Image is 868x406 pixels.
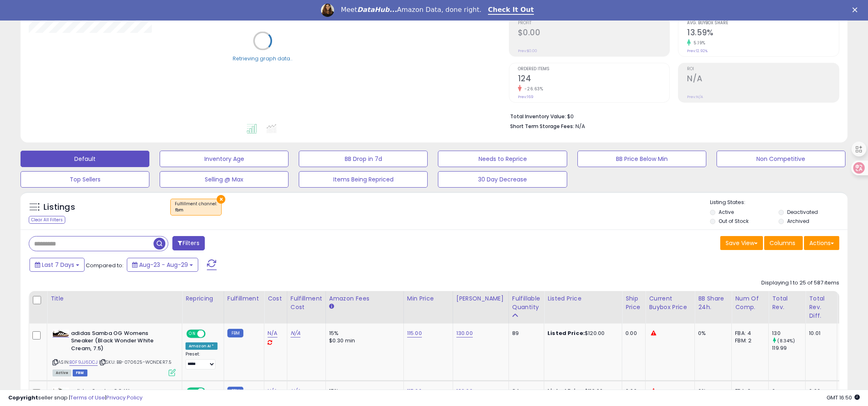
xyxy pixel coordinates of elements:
[512,330,538,337] div: 89
[268,294,284,303] div: Cost
[687,67,839,71] span: ROI
[772,294,802,312] div: Total Rev.
[761,279,839,287] div: Displaying 1 to 25 of 587 items
[518,94,534,99] small: Prev: 169
[687,28,839,39] h2: 13.59%
[233,55,293,62] div: Retrieving graph data..
[518,28,670,39] h2: $0.00
[698,294,728,312] div: BB Share 24h.
[227,329,243,337] small: FBM
[329,294,400,303] div: Amazon Fees
[160,151,289,167] button: Inventory Age
[772,330,805,337] div: 130
[30,258,85,272] button: Last 7 Days
[787,218,809,225] label: Archived
[44,202,75,213] h5: Listings
[8,394,38,401] strong: Copyright
[687,94,703,99] small: Prev: N/A
[42,261,74,269] span: Last 7 Days
[186,342,218,350] div: Amazon AI *
[329,330,397,337] div: 15%
[160,171,289,188] button: Selling @ Max
[804,236,839,250] button: Actions
[719,218,749,225] label: Out of Stock
[456,294,505,303] div: [PERSON_NAME]
[687,48,708,53] small: Prev: 12.92%
[187,330,197,337] span: ON
[518,74,670,85] h2: 124
[53,330,176,375] div: ASIN:
[547,330,616,337] div: $120.00
[809,330,831,337] div: 10.01
[175,207,217,213] div: fbm
[69,359,98,366] a: B0F9JJ6DCJ
[127,258,198,272] button: Aug-23 - Aug-29
[735,330,762,337] div: FBA: 4
[291,329,300,337] a: N/A
[86,261,124,269] span: Compared to:
[809,294,834,320] div: Total Rev. Diff.
[720,236,763,250] button: Save View
[510,123,574,130] b: Short Term Storage Fees:
[217,195,225,204] button: ×
[547,294,618,303] div: Listed Price
[575,122,585,130] span: N/A
[8,394,142,402] div: seller snap | |
[456,329,473,337] a: 130.00
[139,261,188,269] span: Aug-23 - Aug-29
[698,330,725,337] div: 0%
[73,369,87,376] span: FBM
[299,151,428,167] button: BB Drop in 7d
[518,67,670,71] span: Ordered Items
[21,171,149,188] button: Top Sellers
[827,394,860,401] span: 2025-09-6 16:50 GMT
[625,330,639,337] div: 0.00
[70,394,105,401] a: Terms of Use
[186,294,220,303] div: Repricing
[691,40,705,46] small: 5.19%
[204,330,218,337] span: OFF
[710,199,847,206] p: Listing States:
[687,21,839,25] span: Avg. Buybox Share
[268,329,277,337] a: N/A
[106,394,142,401] a: Privacy Policy
[357,6,397,14] i: DataHub...
[577,151,706,167] button: BB Price Below Min
[512,294,540,312] div: Fulfillable Quantity
[488,6,534,15] a: Check It Out
[717,151,845,167] button: Non Competitive
[764,236,803,250] button: Columns
[21,151,149,167] button: Default
[770,239,795,247] span: Columns
[522,86,543,92] small: -26.63%
[687,74,839,85] h2: N/A
[510,111,833,121] li: $0
[438,151,567,167] button: Needs to Reprice
[321,4,334,17] img: Profile image for Georgie
[53,330,69,337] img: 41ENHF0RXLL._SL40_.jpg
[99,359,172,365] span: | SKU: BB-070625-WONDER7.5
[510,113,566,120] b: Total Inventory Value:
[71,330,171,355] b: adidas Samba OG Womens Sneaker (Black Wonder White Cream, 7.5)
[291,294,322,312] div: Fulfillment Cost
[772,344,805,352] div: 119.99
[852,7,861,12] div: Close
[175,201,217,213] span: Fulfillment channel :
[649,294,691,312] div: Current Buybox Price
[735,337,762,344] div: FBM: 2
[172,236,204,250] button: Filters
[329,303,334,310] small: Amazon Fees.
[227,294,261,303] div: Fulfillment
[777,337,795,344] small: (8.34%)
[186,351,218,369] div: Preset:
[329,337,397,344] div: $0.30 min
[787,209,818,216] label: Deactivated
[341,6,481,14] div: Meet Amazon Data, done right.
[53,369,71,376] span: All listings currently available for purchase on Amazon
[407,329,422,337] a: 115.00
[547,329,585,337] b: Listed Price:
[50,294,179,303] div: Title
[438,171,567,188] button: 30 Day Decrease
[735,294,765,312] div: Num of Comp.
[29,216,65,224] div: Clear All Filters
